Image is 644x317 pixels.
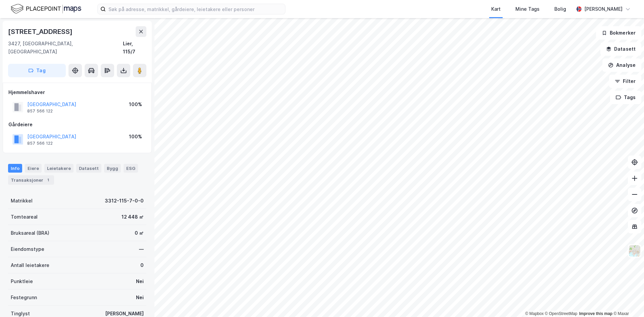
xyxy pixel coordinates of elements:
div: 100% [129,100,142,108]
div: Nei [136,277,144,285]
div: Bolig [554,5,566,13]
a: Mapbox [525,311,544,316]
div: Eiendomstype [11,245,44,253]
div: [PERSON_NAME] [584,5,623,13]
div: Festegrunn [11,293,37,302]
div: 1 [45,177,51,183]
div: Transaksjoner [8,175,54,185]
div: Kart [491,5,501,13]
div: 12 448 ㎡ [122,213,144,221]
div: Tomteareal [11,213,38,221]
button: Analyse [602,58,641,72]
div: 100% [129,133,142,141]
div: Hjemmelshaver [8,88,146,96]
div: Nei [136,293,144,302]
button: Tag [8,64,66,77]
div: Gårdeiere [8,121,146,129]
img: Z [628,244,641,257]
div: 0 ㎡ [135,229,144,237]
div: — [139,245,144,253]
div: Lier, 115/7 [123,40,146,56]
div: 0 [140,261,144,269]
button: Datasett [600,42,641,56]
div: Bygg [104,164,121,173]
div: Leietakere [44,164,74,173]
div: Eiere [25,164,42,173]
div: 857 566 122 [27,141,53,146]
div: [STREET_ADDRESS] [8,26,74,37]
div: Mine Tags [515,5,540,13]
div: Datasett [76,164,101,173]
div: Punktleie [11,277,33,285]
a: OpenStreetMap [545,311,578,316]
div: Antall leietakere [11,261,49,269]
button: Bokmerker [596,26,641,40]
div: ESG [124,164,138,173]
div: 3312-115-7-0-0 [105,197,144,205]
input: Søk på adresse, matrikkel, gårdeiere, leietakere eller personer [106,4,285,14]
button: Tags [610,91,641,104]
div: Info [8,164,22,173]
div: Matrikkel [11,197,33,205]
div: Bruksareal (BRA) [11,229,49,237]
iframe: Chat Widget [610,285,644,317]
img: logo.f888ab2527a4732fd821a326f86c7f29.svg [11,3,81,15]
a: Improve this map [579,311,612,316]
div: 857 566 122 [27,108,53,114]
button: Filter [609,75,641,88]
div: 3427, [GEOGRAPHIC_DATA], [GEOGRAPHIC_DATA] [8,40,123,56]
